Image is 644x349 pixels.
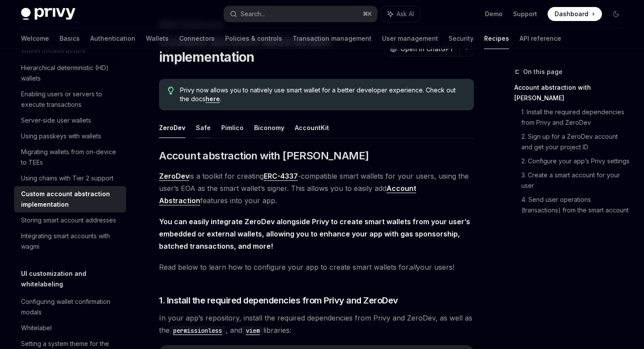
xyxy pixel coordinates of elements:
span: Privy now allows you to natively use smart wallet for a better developer experience. Check out th... [180,86,465,103]
span: is a toolkit for creating -compatible smart wallets for your users, using the user’s EOA as the s... [159,170,474,207]
a: permissionless [170,326,226,335]
strong: You can easily integrate ZeroDev alongside Privy to create smart wallets from your user’s embedde... [159,217,470,250]
a: Migrating wallets from on-device to TEEs [14,144,126,170]
button: Toggle dark mode [609,7,623,21]
a: here [205,95,220,103]
a: Account abstraction with [PERSON_NAME] [514,81,630,105]
a: Connectors [179,28,215,49]
div: Migrating wallets from on-device to TEEs [21,147,121,168]
a: Security [449,28,474,49]
a: ZeroDev [159,172,189,181]
a: User management [382,28,438,49]
a: Recipes [484,28,509,49]
a: 3. Create a smart account for your user [521,168,630,193]
span: Read below to learn how to configure your app to create smart wallets for your users! [159,261,474,273]
svg: Tip [168,87,174,95]
a: 2. Sign up for a ZeroDev account and get your project ID [521,130,630,154]
em: all [409,263,416,271]
a: Server-side user wallets [14,113,126,128]
h5: UI customization and whitelabeling [21,268,126,289]
span: Open in ChatGPT [400,45,454,53]
a: Using chains with Tier 2 support [14,170,126,186]
a: Wallets [146,28,169,49]
h1: Custom account abstraction implementation [159,33,381,65]
span: Account abstraction with [PERSON_NAME] [159,149,368,163]
a: Transaction management [293,28,372,49]
button: AccountKit [295,117,329,138]
button: Open in ChatGPT [384,42,459,56]
a: 4. Send user operations (transactions) from the smart account [521,193,630,217]
a: Authentication [90,28,135,49]
a: Policies & controls [225,28,282,49]
div: Hierarchical deterministic (HD) wallets [21,63,121,84]
a: Using passkeys with wallets [14,128,126,144]
a: 1. Install the required dependencies from Privy and ZeroDev [521,105,630,130]
code: viem [242,326,263,335]
div: Server-side user wallets [21,115,91,126]
button: Safe [196,117,211,138]
span: In your app’s repository, install the required dependencies from Privy and ZeroDev, as well as th... [159,312,474,336]
button: Pimlico [221,117,244,138]
button: Search...⌘K [224,6,377,22]
div: Storing smart account addresses [21,215,116,226]
span: Ask AI [396,10,414,18]
a: Welcome [21,28,49,49]
span: ⌘ K [363,11,372,18]
div: Whitelabel [21,323,52,333]
div: Search... [241,9,265,19]
a: Dashboard [548,7,602,21]
div: Enabling users or servers to execute transactions [21,89,121,110]
a: API reference [520,28,561,49]
button: ZeroDev [159,117,185,138]
a: Custom account abstraction implementation [14,186,126,212]
a: Configuring wallet confirmation modals [14,294,126,320]
div: Using passkeys with wallets [21,131,101,141]
div: Configuring wallet confirmation modals [21,296,121,317]
div: Custom account abstraction implementation [21,189,121,210]
a: Whitelabel [14,320,126,336]
a: 2. Configure your app’s Privy settings [521,154,630,168]
a: ERC-4337 [264,172,298,181]
button: Biconomy [254,117,284,138]
button: Ask AI [382,6,420,22]
a: Demo [485,10,502,18]
span: 1. Install the required dependencies from Privy and ZeroDev [159,294,398,307]
a: Integrating smart accounts with wagmi [14,228,126,254]
img: dark logo [21,8,75,20]
code: permissionless [170,326,226,335]
div: Integrating smart accounts with wagmi [21,231,121,252]
div: Using chains with Tier 2 support [21,173,113,183]
a: Storing smart account addresses [14,212,126,228]
span: Dashboard [555,10,588,18]
a: Basics [60,28,80,49]
a: Support [513,10,537,18]
a: Hierarchical deterministic (HD) wallets [14,60,126,86]
span: On this page [523,67,563,77]
a: Enabling users or servers to execute transactions [14,86,126,113]
a: viem [242,326,263,335]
